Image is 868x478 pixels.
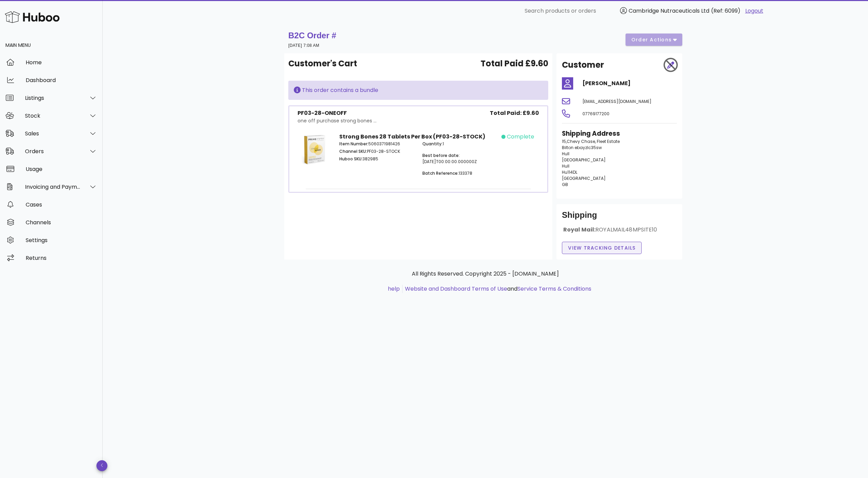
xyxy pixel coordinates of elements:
div: one off purchase strong bones ... [298,117,377,124]
span: 07769177200 [582,111,609,117]
h2: Customer [562,59,604,71]
span: Hull [562,151,569,157]
strong: Strong Bones 28 Tablets Per Box (PF03-28-STOCK) [339,133,485,141]
div: Usage [26,166,97,172]
span: Total Paid £9.60 [481,57,548,70]
h3: Shipping Address [562,129,677,138]
span: ROYALMAIL48MPSITE10 [595,226,657,234]
a: Service Terms & Conditions [517,285,591,293]
span: View Tracking details [568,244,636,252]
span: Bilton ebayzlc35sw [562,145,602,150]
span: Channel SKU: [339,148,367,154]
span: Hu114DL [562,169,577,175]
span: [GEOGRAPHIC_DATA] [562,157,606,163]
div: Listings [25,95,81,101]
a: Logout [745,7,763,15]
div: Shipping [562,210,677,226]
p: 1 [422,141,497,147]
div: Dashboard [26,77,97,83]
p: All Rights Reserved. Copyright 2025 - [DOMAIN_NAME] [290,270,681,278]
span: complete [507,133,534,141]
p: [DATE]T00:00:00.000000Z [422,152,497,165]
span: Huboo SKU: [339,156,363,162]
span: [GEOGRAPHIC_DATA] [562,175,606,181]
div: Invoicing and Payments [25,184,81,190]
span: (Ref: 6099) [711,7,740,15]
a: Website and Dashboard Terms of Use [405,285,507,293]
div: Stock [25,112,81,119]
strong: B2C Order # [288,31,336,40]
button: View Tracking details [562,242,642,254]
div: Returns [26,255,97,261]
h4: [PERSON_NAME] [582,79,677,88]
p: 133378 [422,170,497,176]
div: PF03-28-ONEOFF [298,109,377,117]
div: Sales [25,130,81,137]
span: [EMAIL_ADDRESS][DOMAIN_NAME] [582,98,652,104]
div: Cases [26,201,97,208]
div: Orders [25,148,81,155]
span: Customer's Cart [288,57,357,70]
img: Huboo Logo [5,10,60,24]
span: Total Paid: £9.60 [490,109,539,117]
img: Product Image [298,133,331,166]
small: [DATE] 7:08 AM [288,43,319,48]
div: This order contains a bundle [294,86,543,94]
div: Royal Mail: [562,226,677,239]
span: Hull [562,163,569,169]
span: GB [562,182,568,187]
span: Best before date: [422,152,460,158]
span: Cambridge Nutraceuticals Ltd [629,7,709,15]
span: 15,Chevy Chase, Fleet Estate [562,138,620,144]
span: Batch Reference: [422,170,459,176]
div: Home [26,59,97,66]
div: Settings [26,237,97,243]
span: Quantity: [422,141,443,147]
a: help [388,285,400,293]
p: 382985 [339,156,414,162]
li: and [403,285,591,293]
span: Item Number: [339,141,368,147]
p: 5060371981426 [339,141,414,147]
div: Channels [26,219,97,226]
p: PF03-28-STOCK [339,148,414,155]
